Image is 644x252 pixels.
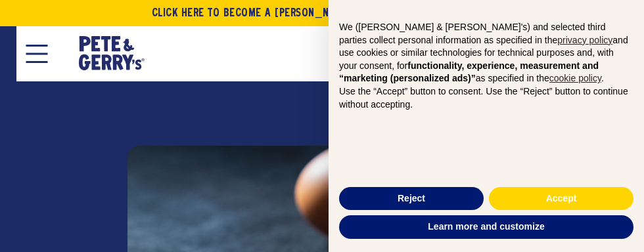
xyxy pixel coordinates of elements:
button: Reject [339,187,484,211]
strong: functionality, experience, measurement and “marketing (personalized ads)” [339,60,599,84]
button: Accept [489,187,633,211]
button: Open Mobile Menu Modal Dialog [26,45,48,63]
a: cookie policy [549,73,601,83]
a: privacy policy [557,35,612,45]
button: Learn more and customize [339,215,633,239]
p: We ([PERSON_NAME] & [PERSON_NAME]'s) and selected third parties collect personal information as s... [339,21,633,85]
p: Use the “Accept” button to consent. Use the “Reject” button to continue without accepting. [339,85,633,111]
